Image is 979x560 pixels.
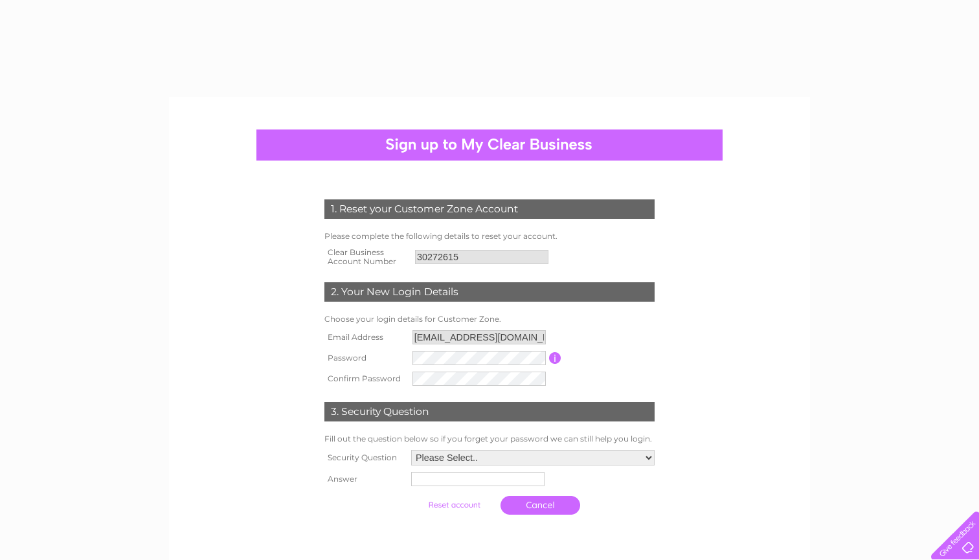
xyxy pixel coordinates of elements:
input: Information [549,352,561,364]
input: Submit [414,496,494,514]
th: Clear Business Account Number [321,244,412,270]
td: Fill out the question below so if you forget your password we can still help you login. [321,431,658,447]
div: 3. Security Question [324,402,655,421]
th: Password [321,348,409,368]
th: Confirm Password [321,368,409,389]
th: Answer [321,469,408,489]
th: Email Address [321,327,409,348]
div: 2. Your New Login Details [324,282,655,302]
td: Choose your login details for Customer Zone. [321,311,658,327]
div: 1. Reset your Customer Zone Account [324,199,655,219]
th: Security Question [321,447,408,469]
a: Cancel [501,496,580,515]
td: Please complete the following details to reset your account. [321,229,658,244]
